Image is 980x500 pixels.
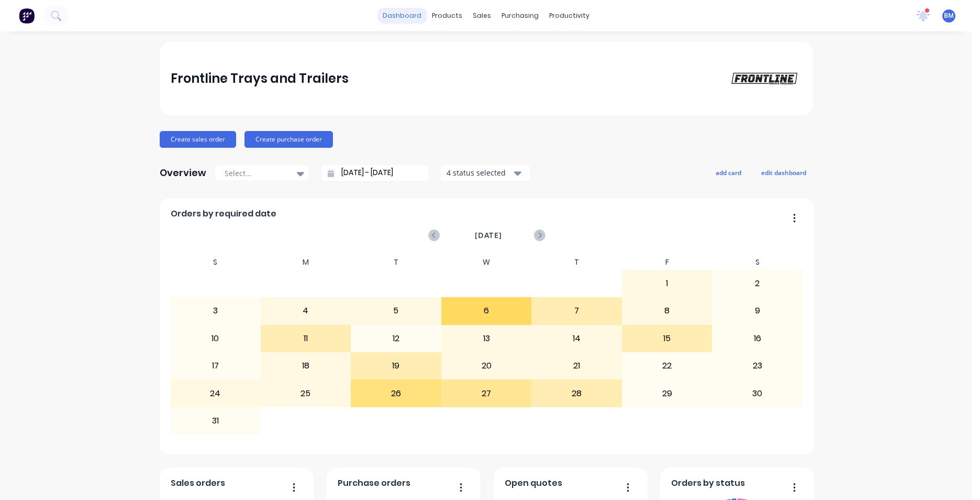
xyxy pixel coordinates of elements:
div: 28 [532,380,621,406]
div: 26 [351,380,441,406]
button: edit dashboard [754,166,813,179]
div: 11 [261,325,351,352]
button: Create purchase order [244,131,333,148]
div: 10 [171,325,260,352]
img: Factory [19,8,35,24]
span: Sales orders [171,477,225,490]
button: add card [709,166,748,179]
div: 13 [442,325,531,352]
div: 23 [712,353,802,379]
div: 15 [622,325,712,352]
button: 4 status selected [441,165,530,181]
div: 14 [532,325,621,352]
div: 27 [442,380,531,406]
div: 30 [712,380,802,406]
div: 4 [261,298,351,324]
div: 20 [442,353,531,379]
button: Create sales order [160,131,236,148]
div: purchasing [496,8,544,24]
div: F [622,255,712,270]
div: 22 [622,353,712,379]
div: 12 [351,325,441,352]
div: T [351,255,441,270]
div: 31 [171,408,260,434]
div: 5 [351,298,441,324]
div: M [261,255,351,270]
div: 4 status selected [447,167,513,178]
div: products [427,8,467,24]
div: 25 [261,380,351,406]
div: 9 [712,298,802,324]
span: Open quotes [505,477,562,490]
div: 1 [622,270,712,297]
div: 21 [532,353,621,379]
span: Orders by status [671,477,745,490]
div: 18 [261,353,351,379]
span: Purchase orders [338,477,410,490]
a: dashboard [377,8,427,24]
div: 2 [712,270,802,297]
span: [DATE] [475,230,502,241]
div: 19 [351,353,441,379]
span: BM [944,11,954,20]
div: sales [467,8,496,24]
div: T [531,255,622,270]
div: Frontline Trays and Trailers [171,68,349,89]
div: productivity [544,8,595,24]
div: W [441,255,532,270]
div: 17 [171,353,260,379]
div: 3 [171,298,260,324]
div: Overview [160,162,206,183]
div: 24 [171,380,260,406]
div: 29 [622,380,712,406]
div: 7 [532,298,621,324]
div: S [712,255,803,270]
div: 16 [712,325,802,352]
div: 8 [622,298,712,324]
div: 6 [442,298,531,324]
span: Orders by required date [171,208,276,220]
img: Frontline Trays and Trailers [728,70,801,86]
div: S [170,255,261,270]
